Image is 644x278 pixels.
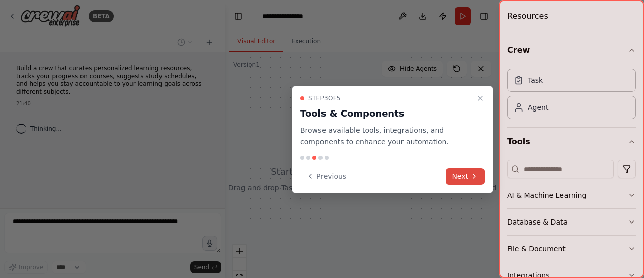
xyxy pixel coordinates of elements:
button: Next [446,168,485,185]
span: Step 3 of 5 [308,94,341,102]
p: Browse available tools, integrations, and components to enhance your automation. [300,125,472,148]
button: Hide left sidebar [231,9,246,23]
button: Close walkthrough [474,92,487,104]
h3: Tools & Components [300,106,472,121]
button: Previous [300,168,352,185]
